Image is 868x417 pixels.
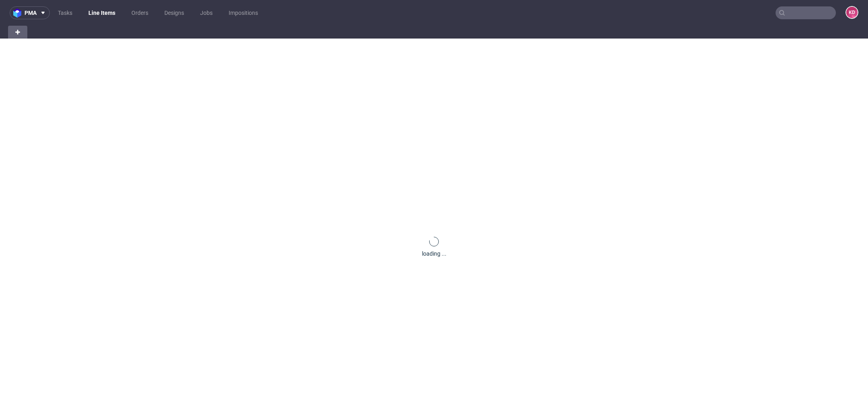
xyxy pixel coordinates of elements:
img: logo [13,8,25,18]
a: Orders [127,6,153,19]
a: Line Items [84,6,120,19]
div: loading ... [422,250,446,258]
a: Designs [160,6,189,19]
span: pma [25,10,37,16]
button: pma [10,6,50,19]
a: Tasks [53,6,77,19]
a: Impositions [224,6,263,19]
a: Jobs [195,6,217,19]
figcaption: KD [846,7,858,18]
